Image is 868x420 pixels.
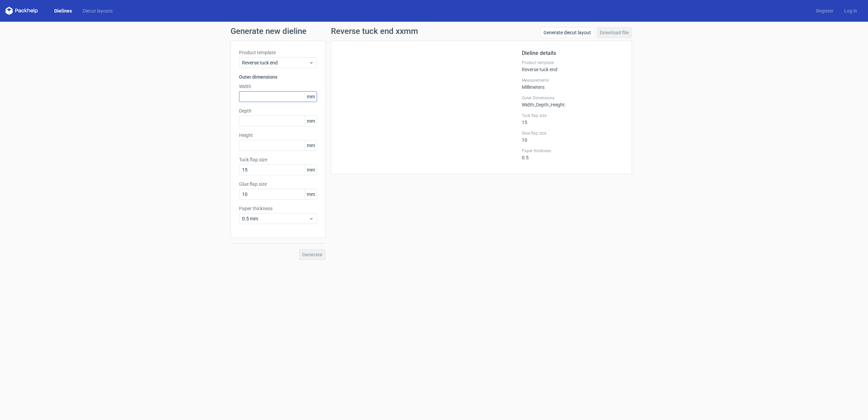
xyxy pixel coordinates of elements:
h1: Generate new dieline [231,27,637,35]
label: Measurements [522,78,624,83]
label: Depth [239,107,317,114]
a: Register [811,7,839,14]
span: Width : [522,102,535,107]
a: Generate diecut layout [540,27,594,38]
label: Width [239,83,317,90]
a: Diecut layouts [77,7,118,14]
label: Paper thickness [522,148,624,154]
div: Reverse tuck end [522,60,624,72]
span: , Depth : [535,102,550,107]
span: mm [305,116,317,126]
a: Dielines [49,7,77,14]
label: Paper thickness [239,205,317,212]
a: Log in [839,7,863,14]
h2: Dieline details [522,49,624,57]
label: Product template [522,60,624,65]
label: Outer Dimensions [522,95,624,101]
label: Height [239,132,317,139]
span: , Height : [550,102,566,107]
label: Product template [239,49,317,56]
span: mm [305,92,317,102]
div: 15 [522,113,624,125]
span: 0.5 mm [242,215,309,222]
h3: Outer dimensions [239,74,317,80]
div: 10 [522,131,624,143]
label: Glue flap size [522,131,624,136]
span: mm [305,189,317,199]
span: mm [305,165,317,175]
div: Millimeters [522,78,624,90]
div: 0.5 [522,148,624,160]
label: Tuck flap size [522,113,624,118]
span: Reverse tuck end [242,59,309,66]
span: mm [305,140,317,151]
h1: Reverse tuck end xxmm [331,27,418,35]
label: Tuck flap size [239,156,317,163]
label: Glue flap size [239,181,317,187]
